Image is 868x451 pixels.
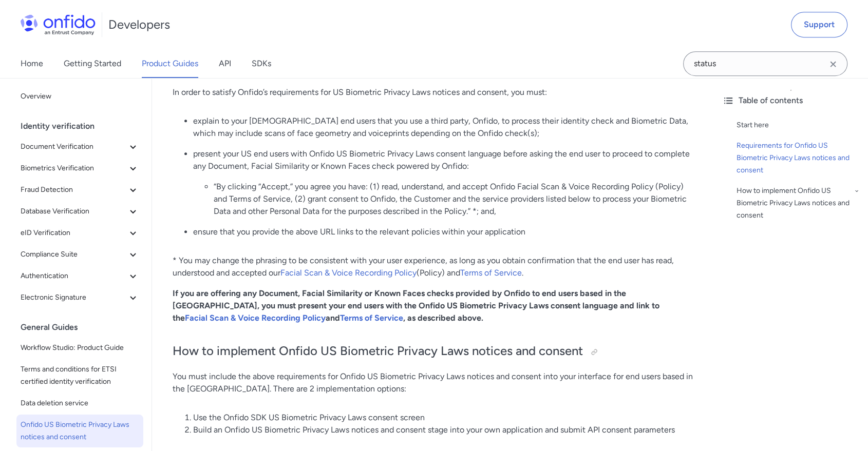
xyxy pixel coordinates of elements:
[16,136,143,157] button: Document Verification
[173,370,693,395] p: You must include the above requirements for Onfido US Biometric Privacy Laws notices and consent ...
[219,49,231,78] a: API
[252,49,271,78] a: SDKs
[193,226,693,238] p: ensure that you provide the above URL links to the relevant policies within your application
[16,415,143,447] a: Onfido US Biometric Privacy Laws notices and consent
[280,268,417,278] a: Facial Scan & Voice Recording Policy
[193,115,693,140] p: explain to your [DEMOGRAPHIC_DATA] end users that you use a third party, Onfido, to process their...
[142,49,198,78] a: Product Guides
[340,313,403,323] a: Terms of Service
[21,317,147,338] div: General Guides
[21,342,139,354] span: Workflow Studio: Product Guide
[21,49,43,78] a: Home
[21,116,147,136] div: Identity verification
[16,86,143,107] a: Overview
[16,223,143,243] button: eID Verification
[16,180,143,200] button: Fraud Detection
[21,141,127,153] span: Document Verification
[173,288,659,323] strong: If you are offering any Document, Facial Similarity or Known Faces checks provided by Onfido to e...
[173,343,693,360] h2: How to implement Onfido US Biometric Privacy Laws notices and consent
[16,158,143,179] button: Biometrics Verification
[722,94,860,107] div: Table of contents
[21,90,139,103] span: Overview
[185,313,326,323] a: Facial Scan & Voice Recording Policy
[21,270,127,282] span: Authentication
[21,14,96,35] img: Onfido Logo
[21,397,139,409] span: Data deletion service
[460,268,522,278] a: Terms of Service
[193,148,693,172] p: present your US end users with Onfido US Biometric Privacy Laws consent language before asking th...
[173,254,693,279] p: * You may change the phrasing to be consistent with your user experience, as long as you obtain c...
[737,119,860,131] a: Start here
[16,359,143,392] a: Terms and conditions for ETSI certified identity verification
[214,181,693,218] li: “By clicking “Accept,” you agree you have: (1) read, understand, and accept Onfido Facial Scan & ...
[21,205,127,218] span: Database Verification
[21,291,127,304] span: Electronic Signature
[21,184,127,196] span: Fraud Detection
[737,140,860,177] a: Requirements for Onfido US Biometric Privacy Laws notices and consent
[16,201,143,222] button: Database Verification
[791,12,847,37] a: Support
[173,86,693,99] p: In order to satisfy Onfido’s requirements for US Biometric Privacy Laws notices and consent, you ...
[64,49,121,78] a: Getting Started
[21,419,139,443] span: Onfido US Biometric Privacy Laws notices and consent
[21,248,127,261] span: Compliance Suite
[683,51,847,76] input: Onfido search input field
[193,411,693,424] li: Use the Onfido SDK US Biometric Privacy Laws consent screen
[21,363,139,388] span: Terms and conditions for ETSI certified identity verification
[16,244,143,265] button: Compliance Suite
[16,393,143,414] a: Data deletion service
[16,338,143,358] a: Workflow Studio: Product Guide
[737,185,860,222] a: How to implement Onfido US Biometric Privacy Laws notices and consent
[16,287,143,308] button: Electronic Signature
[193,424,693,436] li: Build an Onfido US Biometric Privacy Laws notices and consent stage into your own application and...
[21,227,127,239] span: eID Verification
[21,162,127,174] span: Biometrics Verification
[827,58,839,70] svg: Clear search field button
[16,266,143,286] button: Authentication
[108,16,170,33] h1: Developers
